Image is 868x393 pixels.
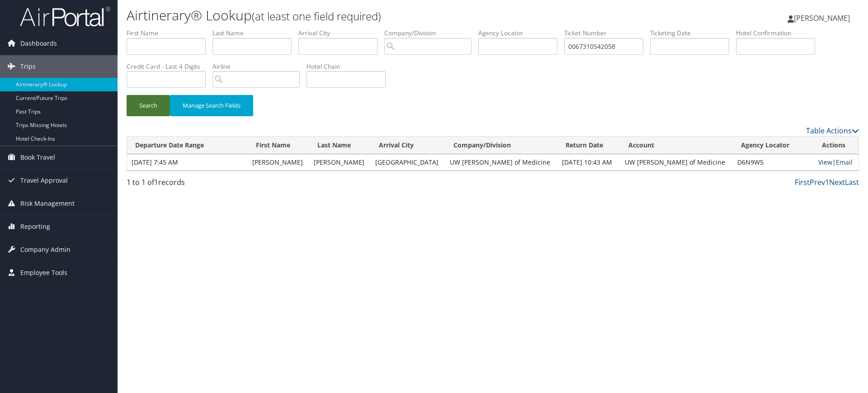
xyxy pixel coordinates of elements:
[788,5,859,32] a: [PERSON_NAME]
[814,154,859,170] td: |
[309,154,371,170] td: [PERSON_NAME]
[620,137,733,154] th: Account: activate to sort column ascending
[307,62,392,71] label: Hotel Chain
[557,154,620,170] td: [DATE] 10:43 AM
[20,169,68,192] span: Travel Approval
[127,154,248,170] td: [DATE] 7:45 AM
[806,126,859,136] a: Table Actions
[478,28,564,38] label: Agency Locator
[248,137,309,154] th: First Name: activate to sort column ascending
[445,137,558,154] th: Company/Division
[620,154,733,170] td: UW [PERSON_NAME] of Medicine
[810,177,825,187] a: Prev
[384,28,478,38] label: Company/Division
[212,28,298,38] label: Last Name
[170,95,253,116] button: Manage Search Fields
[127,95,170,116] button: Search
[845,177,859,187] a: Last
[20,32,57,55] span: Dashboards
[248,154,309,170] td: [PERSON_NAME]
[20,261,67,284] span: Employee Tools
[127,177,300,192] div: 1 to 1 of records
[127,28,212,38] label: First Name
[20,146,55,169] span: Book Travel
[309,137,371,154] th: Last Name: activate to sort column ascending
[736,28,822,38] label: Hotel Confirmation
[650,28,736,38] label: Ticketing Date
[252,9,381,24] small: (at least one field required)
[20,215,50,238] span: Reporting
[20,192,75,215] span: Risk Management
[212,62,307,71] label: Airline
[445,154,558,170] td: UW [PERSON_NAME] of Medicine
[836,158,853,166] a: Email
[154,177,158,187] span: 1
[127,62,212,71] label: Credit Card - Last 4 Digits
[371,154,445,170] td: [GEOGRAPHIC_DATA]
[818,158,832,166] a: View
[20,55,36,78] span: Trips
[794,13,850,23] span: [PERSON_NAME]
[371,137,445,154] th: Arrival City: activate to sort column ascending
[733,137,814,154] th: Agency Locator: activate to sort column ascending
[829,177,845,187] a: Next
[20,6,110,27] img: airportal-logo.png
[127,137,248,154] th: Departure Date Range: activate to sort column ascending
[127,6,615,25] h1: Airtinerary® Lookup
[298,28,384,38] label: Arrival City
[814,137,859,154] th: Actions
[564,28,650,38] label: Ticket Number
[795,177,810,187] a: First
[557,137,620,154] th: Return Date: activate to sort column ascending
[825,177,829,187] a: 1
[20,238,71,261] span: Company Admin
[733,154,814,170] td: D6N9W5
